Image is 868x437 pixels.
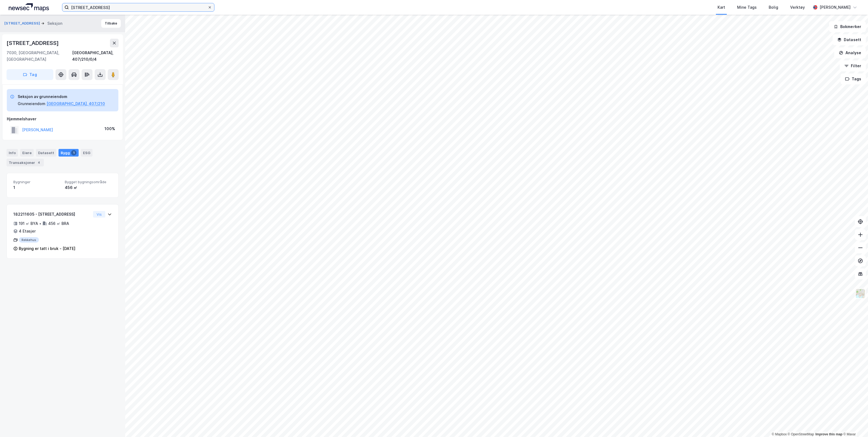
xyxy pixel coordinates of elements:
[9,3,49,11] img: logo.a4113a55bc3d86da70a041830d287a7e.svg
[4,21,41,26] button: [STREET_ADDRESS]
[59,149,79,157] div: Bygg
[833,34,866,45] button: Datasett
[769,4,778,11] div: Bolig
[39,221,41,226] div: •
[36,149,56,157] div: Datasett
[772,432,787,436] a: Mapbox
[829,21,866,32] button: Bokmerker
[104,126,115,132] div: 100%
[19,245,75,252] div: Bygning er tatt i bruk - [DATE]
[93,211,105,218] button: Vis
[48,220,69,227] div: 456 ㎡ BRA
[815,432,842,436] a: Improve this map
[72,50,119,63] div: [GEOGRAPHIC_DATA], 407/210/0/4
[834,47,866,58] button: Analyse
[20,149,34,157] div: Eiere
[7,69,53,80] button: Tag
[7,116,118,122] div: Hjemmelshaver
[71,150,76,155] div: 1
[788,432,814,436] a: OpenStreetMap
[790,4,805,11] div: Verktøy
[101,19,121,28] button: Tilbake
[737,4,757,11] div: Mine Tags
[81,149,93,157] div: ESG
[7,159,44,166] div: Transaksjoner
[7,149,18,157] div: Info
[841,74,866,84] button: Tags
[7,39,60,47] div: [STREET_ADDRESS]
[13,184,60,191] div: 1
[13,180,60,184] span: Bygninger
[19,228,36,234] div: 4 Etasjer
[18,100,45,107] div: Grunneiendom
[65,184,112,191] div: 456 ㎡
[841,411,868,437] iframe: Chat Widget
[7,50,72,63] div: 7030, [GEOGRAPHIC_DATA], [GEOGRAPHIC_DATA]
[855,288,866,299] img: Z
[840,60,866,71] button: Filter
[36,160,42,165] div: 4
[19,220,38,227] div: 191 ㎡ BYA
[820,4,851,11] div: [PERSON_NAME]
[718,4,725,11] div: Kart
[69,3,208,11] input: Søk på adresse, matrikkel, gårdeiere, leietakere eller personer
[18,93,105,100] div: Seksjon av grunneiendom
[13,211,91,218] div: 182211605 - [STREET_ADDRESS]
[47,20,62,27] div: Seksjon
[47,100,105,107] button: [GEOGRAPHIC_DATA], 407/210
[65,180,112,184] span: Bygget bygningsområde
